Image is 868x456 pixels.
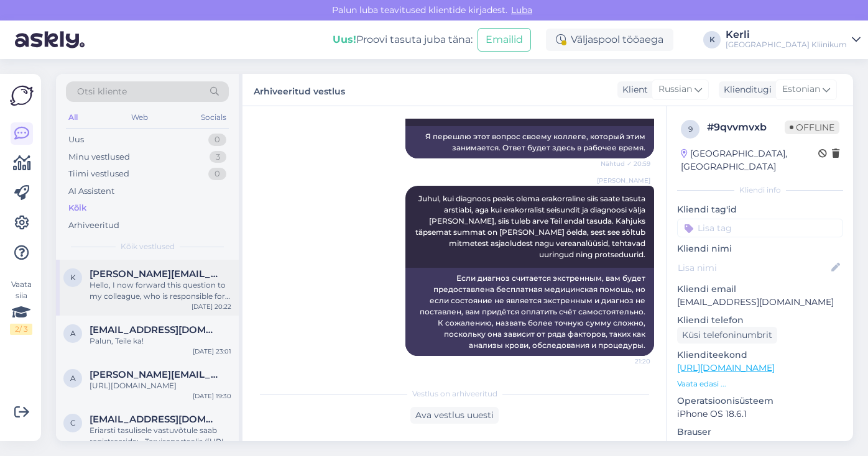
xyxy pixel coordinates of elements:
p: Operatsioonisüsteem [677,394,843,408]
div: Hello, I now forward this question to my colleague, who is responsible for this. The reply will b... [90,280,231,302]
span: Russian [658,83,692,96]
div: [DATE] 20:22 [192,302,231,311]
div: 0 [208,134,226,146]
span: a [70,329,76,338]
div: Ava vestlus uuesti [410,407,499,424]
p: Kliendi nimi [677,242,843,255]
div: Kerli [726,30,847,40]
span: Nähtud ✓ 20:59 [601,159,650,168]
div: Я перешлю этот вопрос своему коллеге, который этим занимается. Ответ будет здесь в рабочее время. [405,126,654,158]
span: kristofer.kuldmets@gmail.com [90,268,219,280]
label: Arhiveeritud vestlus [254,81,345,98]
span: Estonian [782,83,820,96]
span: A [70,373,76,383]
div: [DATE] 23:01 [193,347,231,356]
span: Juhul, kui diagnoos peaks olema erakorraline siis saate tasuta arstiabi, aga kui erakorralist sei... [415,194,647,259]
div: 3 [210,151,226,163]
span: Luba [507,4,536,16]
div: Tiimi vestlused [68,168,129,180]
b: Uus! [333,34,356,45]
span: 9 [688,124,693,134]
div: Uus [68,134,84,146]
div: Web [129,109,150,125]
span: Vestlus on arhiveeritud [412,388,497,399]
div: Kõik [68,202,86,214]
div: All [66,109,80,125]
div: [URL][DOMAIN_NAME] [90,380,231,391]
p: Brauser [677,426,843,439]
input: Lisa nimi [678,261,829,275]
img: Askly Logo [10,84,34,107]
span: angela04101999@gmail.com [90,324,219,335]
div: # 9qvvmvxb [707,120,785,135]
span: k [70,273,76,282]
span: [PERSON_NAME] [597,176,650,185]
div: Socials [198,109,229,125]
a: Kerli[GEOGRAPHIC_DATA] Kliinikum [726,30,861,50]
div: Arhiveeritud [68,219,119,232]
div: Küsi telefoninumbrit [677,327,777,344]
div: Vaata siia [10,279,32,335]
button: Emailid [478,28,531,52]
p: [EMAIL_ADDRESS][DOMAIN_NAME] [677,296,843,309]
span: Otsi kliente [77,85,127,98]
p: Kliendi email [677,283,843,296]
p: iPhone OS 18.6.1 [677,408,843,421]
div: Väljaspool tööaega [546,29,673,51]
div: Palun, Teile ka! [90,335,231,347]
div: K [703,31,721,48]
p: Kliendi telefon [677,314,843,327]
div: Proovi tasuta juba täna: [333,32,473,47]
div: 0 [208,168,226,180]
span: cpl_nataly@yahoo.com [90,414,219,425]
div: Eriarsti tasulisele vastuvõtule saab registreerida: • Terviseportaalis ([URL][DOMAIN_NAME]) • Kod... [90,425,231,447]
span: 21:20 [604,357,650,366]
p: Kliendi tag'id [677,203,843,216]
div: AI Assistent [68,185,114,198]
div: Minu vestlused [68,151,130,163]
div: [GEOGRAPHIC_DATA], [GEOGRAPHIC_DATA] [681,147,818,173]
span: c [70,418,76,427]
div: Klienditugi [719,83,772,96]
a: [URL][DOMAIN_NAME] [677,362,775,373]
div: Kliendi info [677,185,843,196]
div: Если диагноз считается экстренным, вам будет предоставлена ​​бесплатная медицинская помощь, но ес... [405,268,654,356]
div: Klient [617,83,648,96]
span: Offline [785,121,839,134]
div: [GEOGRAPHIC_DATA] Kliinikum [726,40,847,50]
div: [DATE] 19:30 [193,391,231,401]
span: Kõik vestlused [121,241,175,252]
div: 2 / 3 [10,324,32,335]
p: Safari 18.6 [677,439,843,452]
p: Vaata edasi ... [677,378,843,390]
span: Anna.Sujanova1@gmaik.com [90,369,219,380]
input: Lisa tag [677,219,843,237]
p: Klienditeekond [677,349,843,362]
